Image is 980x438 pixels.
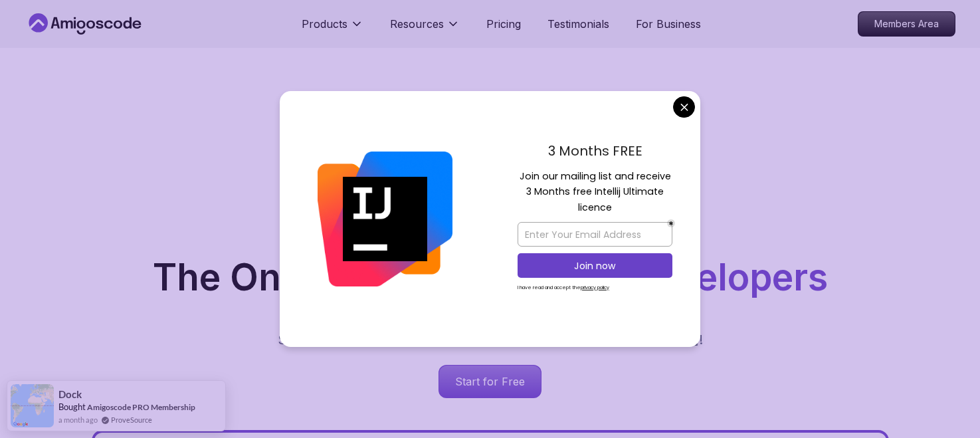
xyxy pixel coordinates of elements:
[858,11,955,37] a: Members Area
[390,16,444,32] p: Resources
[11,384,54,427] img: provesource social proof notification image
[858,12,955,36] p: Members Area
[111,414,152,425] a: ProveSource
[267,312,714,349] p: Get unlimited access to coding , , and . Start your journey or level up your career with Amigosco...
[302,16,347,32] p: Products
[87,402,195,412] a: Amigoscode PRO Membership
[439,365,541,398] a: Start for Free
[58,401,86,412] span: Bought
[58,389,82,400] span: Dock
[390,16,460,43] button: Resources
[36,259,945,296] h1: The One-Stop Platform for
[547,16,609,32] a: Testimonials
[58,414,98,425] span: a month ago
[302,16,363,43] button: Products
[629,255,828,299] span: Developers
[486,16,521,32] a: Pricing
[636,16,701,32] a: For Business
[439,366,541,397] p: Start for Free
